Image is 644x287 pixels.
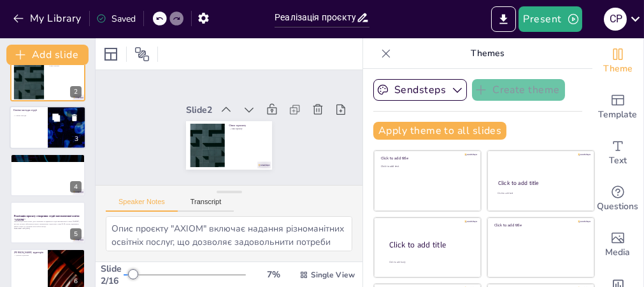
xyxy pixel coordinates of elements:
div: Click to add title [498,179,583,187]
p: конкурентні переваги [14,159,82,162]
p: Освітні методи студії [13,108,44,112]
input: Insert title [275,8,356,27]
div: Click to add text [497,192,582,195]
button: Export to PowerPoint [491,6,516,32]
div: Click to add body [389,260,469,263]
div: Saved [96,13,136,25]
span: Position [134,47,150,62]
button: Add slide [6,45,89,65]
div: 5 [70,228,82,240]
p: Generated with [URL] [14,227,82,230]
div: Click to add title [389,239,471,250]
div: С Р [604,8,627,31]
button: Create theme [472,79,565,101]
p: цільова аудиторія [14,254,44,257]
button: My Library [10,8,87,29]
span: Template [599,108,638,122]
p: Конкурентні переваги [14,156,82,159]
div: 3 [71,133,82,145]
button: Speaker Notes [106,198,178,212]
button: С Р [604,6,627,32]
p: опис проєкту [229,128,268,130]
div: Add ready made slides [592,84,643,130]
p: Презентація бізнес-плану для створення та відкриття студії математичної освіти "AXIOM", що має на... [14,220,82,227]
strong: Реалізація проєкту створення студії математичної освіти "АХІОМ" [14,214,80,221]
div: https://cdn.sendsteps.com/images/logo/sendsteps_logo_white.pnghttps://cdn.sendsteps.com/images/lo... [10,154,85,196]
div: Click to add title [381,156,472,161]
div: Add images, graphics, shapes or video [592,222,643,268]
button: Delete Slide [67,110,82,125]
div: Slide 2 [186,104,212,116]
div: Get real-time input from your audience [592,176,643,222]
button: Apply theme to all slides [373,122,506,140]
span: Media [606,246,631,260]
span: Questions [597,200,639,214]
div: Layout [101,44,121,64]
p: Themes [396,38,580,69]
div: https://cdn.sendsteps.com/images/logo/sendsteps_logo_white.pnghttps://cdn.sendsteps.com/images/lo... [10,106,86,149]
p: [PERSON_NAME] аудиторія [14,251,44,254]
button: Present [519,6,582,32]
div: 6 [70,276,82,287]
p: освітні методи [13,114,44,117]
span: Single View [311,270,355,280]
button: Duplicate Slide [48,110,64,125]
span: Theme [603,62,633,76]
div: Click to add title [494,223,585,228]
p: Опис проєкту [229,124,268,128]
span: Text [609,154,627,168]
div: 7 % [259,269,289,281]
div: 4 [70,181,82,193]
div: 2 [70,86,82,98]
p: опис проєкту [48,64,82,67]
div: Add text boxes [592,130,643,176]
div: 2 [10,59,85,101]
div: Slide 2 / 16 [101,263,124,287]
div: https://cdn.sendsteps.com/images/logo/sendsteps_logo_white.pnghttps://cdn.sendsteps.com/images/lo... [10,202,85,244]
textarea: Опис проєкту "AXIOM" включає надання різноманітних освітніх послуг, що дозволяє задовольнити потр... [106,216,352,251]
button: Transcript [178,198,234,212]
div: Click to add text [381,165,472,168]
button: Sendsteps [373,79,467,101]
div: Change the overall theme [592,38,643,84]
